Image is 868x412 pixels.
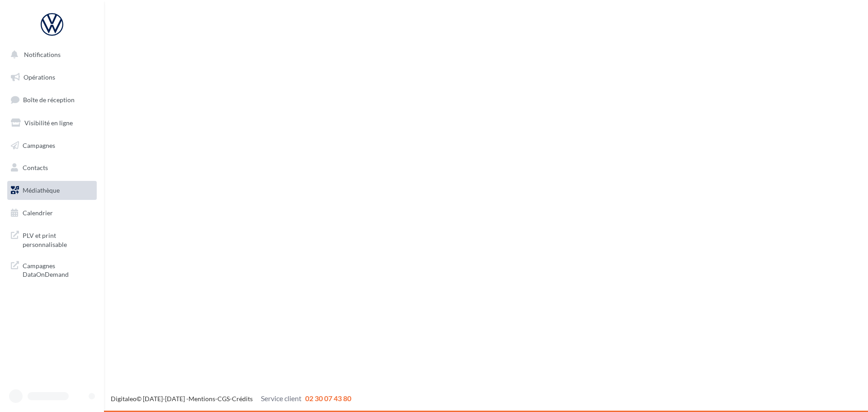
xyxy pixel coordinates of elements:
[23,260,93,279] span: Campagnes DataOnDemand
[23,96,75,104] span: Boîte de réception
[261,394,302,403] span: Service client
[23,229,93,249] span: PLV et print personnalisable
[5,45,95,64] button: Notifications
[305,394,351,403] span: 02 30 07 43 80
[24,73,55,81] span: Opérations
[232,395,253,403] a: Crédits
[24,51,61,58] span: Notifications
[189,395,215,403] a: Mentions
[5,136,99,155] a: Campagnes
[5,114,99,133] a: Visibilité en ligne
[23,141,55,149] span: Campagnes
[5,204,99,223] a: Calendrier
[5,68,99,87] a: Opérations
[111,395,137,403] a: Digitaleo
[217,395,230,403] a: CGS
[23,164,48,171] span: Contacts
[5,226,99,252] a: PLV et print personnalisable
[24,119,73,127] span: Visibilité en ligne
[5,158,99,177] a: Contacts
[5,181,99,200] a: Médiathèque
[23,209,53,217] span: Calendrier
[5,90,99,109] a: Boîte de réception
[23,186,60,194] span: Médiathèque
[5,256,99,283] a: Campagnes DataOnDemand
[111,395,351,403] span: © [DATE]-[DATE] - - -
